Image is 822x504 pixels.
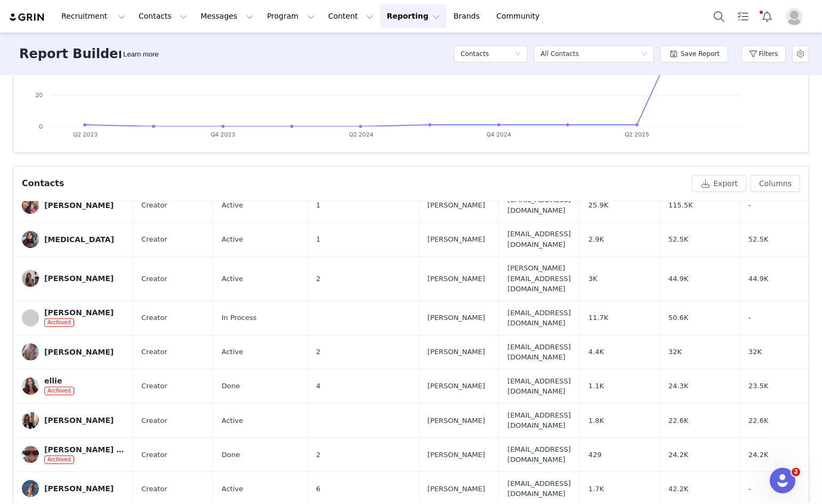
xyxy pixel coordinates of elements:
[427,381,485,391] span: [PERSON_NAME]
[660,45,728,62] button: Save Report
[316,381,321,391] span: 4
[427,450,485,460] span: [PERSON_NAME]
[44,235,114,244] div: [MEDICAL_DATA]
[141,234,167,245] span: Creator
[222,484,243,494] span: Active
[770,468,795,493] iframe: Intercom live chat
[316,234,321,245] span: 1
[316,484,321,494] span: 6
[22,177,64,190] div: Contacts
[540,46,579,62] div: All Contacts
[9,12,46,22] a: grin logo
[44,308,114,317] div: [PERSON_NAME]
[751,175,800,192] button: Columns
[707,4,731,28] button: Search
[141,484,167,494] span: Creator
[222,347,243,357] span: Active
[194,4,260,28] button: Messages
[427,347,485,357] span: [PERSON_NAME]
[44,416,114,425] div: [PERSON_NAME]
[588,234,604,245] span: 2.9K
[427,234,485,245] span: [PERSON_NAME]
[44,274,114,283] div: [PERSON_NAME]
[588,381,604,391] span: 1.1K
[222,450,240,460] span: Done
[44,348,114,356] div: [PERSON_NAME]
[380,4,446,28] button: Reporting
[507,263,571,294] span: [PERSON_NAME][EMAIL_ADDRESS][DOMAIN_NAME]
[22,412,124,429] a: [PERSON_NAME]
[515,51,521,58] i: icon: down
[222,200,243,211] span: Active
[588,313,608,323] span: 11.7K
[222,274,243,284] span: Active
[349,131,373,138] text: Q2 2024
[35,91,43,99] text: 20
[507,444,571,465] span: [EMAIL_ADDRESS][DOMAIN_NAME]
[22,343,39,361] img: e2d7b90b-0644-45ff-bacb-e4d46eee1314.jpg
[588,450,602,460] span: 429
[507,410,571,431] span: [EMAIL_ADDRESS][DOMAIN_NAME]
[427,415,485,426] span: [PERSON_NAME]
[755,4,779,28] button: Notifications
[44,455,74,464] span: Archived
[316,347,321,357] span: 2
[19,44,124,63] h3: Report Builder
[141,200,167,211] span: Creator
[22,445,124,465] a: [PERSON_NAME] [PERSON_NAME]Archived
[44,377,78,385] div: ellie
[588,274,597,284] span: 3K
[779,8,813,25] button: Profile
[507,376,571,397] span: [EMAIL_ADDRESS][DOMAIN_NAME]
[668,200,693,211] span: 115.5K
[692,175,746,192] button: Export
[222,313,257,323] span: In Process
[22,197,124,214] a: [PERSON_NAME]
[132,4,194,28] button: Contacts
[507,229,571,250] span: [EMAIL_ADDRESS][DOMAIN_NAME]
[222,415,243,426] span: Active
[22,412,39,429] img: a29b321f-6e40-470b-8535-25d071d73b1a.jpg
[141,450,167,460] span: Creator
[427,274,485,284] span: [PERSON_NAME]
[222,381,240,391] span: Done
[22,480,124,497] a: [PERSON_NAME]
[641,51,648,58] i: icon: down
[588,484,604,494] span: 1.7K
[625,131,649,138] text: Q2 2025
[460,46,489,62] h5: Contacts
[668,381,688,391] span: 24.3K
[39,123,43,130] text: 0
[22,446,39,463] img: a14a0324-f57d-4656-bf6c-c01c2615dcc5.jpg
[55,4,132,28] button: Recruitment
[121,49,161,60] div: Tooltip anchor
[588,347,604,357] span: 4.4K
[22,197,39,214] img: 0309291a-8623-4df3-97f1-19de2a7df656.jpg
[22,308,124,327] a: [PERSON_NAME]Archived
[22,231,124,248] a: [MEDICAL_DATA]
[786,8,803,25] img: placeholder-profile.jpg
[73,131,98,138] text: Q2 2023
[507,342,571,363] span: [EMAIL_ADDRESS][DOMAIN_NAME]
[588,200,608,211] span: 25.9K
[222,234,243,245] span: Active
[427,200,485,211] span: [PERSON_NAME]
[22,343,124,361] a: [PERSON_NAME]
[44,445,124,454] div: [PERSON_NAME] [PERSON_NAME]
[44,387,74,395] span: Archived
[741,45,786,62] button: Filters
[22,231,39,248] img: 568d60fe-9ad5-42d9-bb11-0fa1e5e35560.jpg
[668,313,688,323] span: 50.6K
[22,377,124,396] a: ellieArchived
[44,318,74,327] span: Archived
[141,347,167,357] span: Creator
[507,478,571,499] span: [EMAIL_ADDRESS][DOMAIN_NAME]
[668,347,682,357] span: 32K
[141,415,167,426] span: Creator
[486,131,511,138] text: Q4 2024
[141,313,167,323] span: Creator
[490,4,551,28] a: Community
[316,450,321,460] span: 2
[731,4,755,28] a: Tasks
[668,450,688,460] span: 24.2K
